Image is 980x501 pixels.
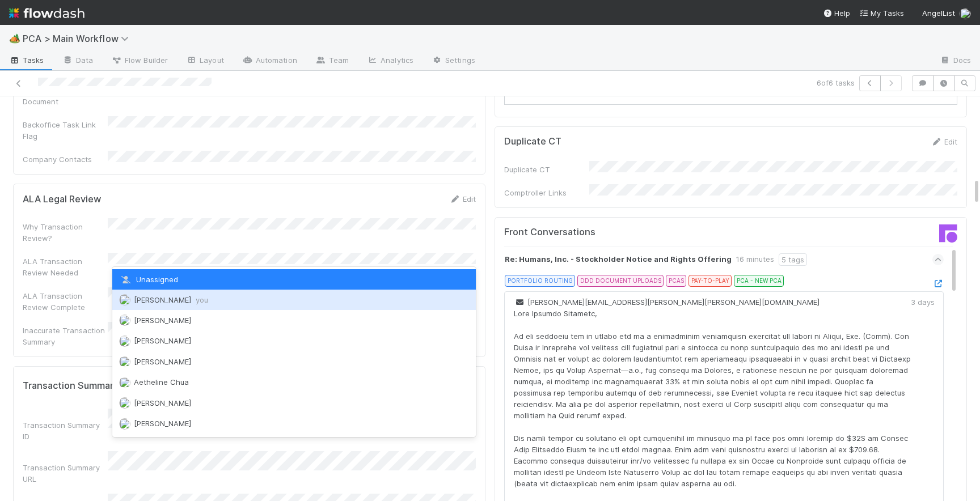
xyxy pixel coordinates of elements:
a: Team [306,52,358,70]
h5: Transaction Summary [23,380,119,392]
span: [PERSON_NAME][EMAIL_ADDRESS][PERSON_NAME][PERSON_NAME][DOMAIN_NAME] [514,298,820,307]
h5: ALA Legal Review [23,194,101,205]
a: Data [53,52,102,70]
img: avatar_ba0ef937-97b0-4cb1-a734-c46f876909ef.png [119,294,130,305]
strong: Re: Humans, Inc. - Stockholder Notice and Rights Offering [505,253,732,266]
span: [PERSON_NAME] [134,419,191,428]
span: AngelList [922,9,955,18]
span: [PERSON_NAME] [134,398,191,407]
div: PCA - NEW PCA [734,275,784,286]
span: 🏕️ [9,33,20,43]
img: avatar_ba0ef937-97b0-4cb1-a734-c46f876909ef.png [960,8,971,19]
div: Signed Offline Document [23,84,108,107]
img: front-logo-b4b721b83371efbadf0a.svg [939,224,957,243]
div: PCAS [666,275,686,286]
span: My Tasks [859,9,904,18]
span: [PERSON_NAME] [134,295,208,304]
img: avatar_103f69d0-f655-4f4f-bc28-f3abe7034599.png [119,377,130,388]
h5: Front Conversations [504,227,723,238]
span: [PERSON_NAME] [134,357,191,366]
a: Edit [449,194,476,203]
a: Settings [423,52,484,70]
div: Transaction Summary ID [23,419,108,442]
div: 5 tags [779,253,807,266]
div: ALA Transaction Review Needed [23,256,108,278]
a: Flow Builder [102,52,177,70]
a: Analytics [358,52,423,70]
div: Company Contacts [23,154,108,165]
span: PCA > Main Workflow [23,33,134,44]
div: 3 days [911,296,935,308]
div: ALA Transaction Review Complete [23,290,108,313]
a: My Tasks [859,7,904,19]
span: [PERSON_NAME] [134,316,191,325]
span: 6 of 6 tasks [817,77,855,88]
span: [PERSON_NAME] [134,336,191,345]
div: Inaccurate Transaction Summary [23,325,108,347]
img: avatar_55a2f090-1307-4765-93b4-f04da16234ba.png [119,315,130,326]
div: Comptroller Links [504,187,589,198]
div: Backoffice Task Link Flag [23,119,108,142]
div: PAY-TO-PLAY [688,275,732,286]
div: Transaction Summary URL [23,462,108,485]
div: PORTFOLIO ROUTING [505,275,575,286]
span: Unassigned [119,275,178,284]
h5: Duplicate CT [504,136,561,147]
div: DDD DOCUMENT UPLOADS [577,275,664,286]
a: Layout [177,52,233,70]
span: Tasks [9,54,44,66]
a: Docs [931,52,980,70]
img: avatar_1d14498f-6309-4f08-8780-588779e5ce37.png [119,336,130,347]
div: Why Transaction Review? [23,221,108,244]
div: Duplicate CT [504,164,589,175]
a: Automation [233,52,306,70]
div: 16 minutes [736,253,774,266]
img: avatar_df83acd9-d480-4d6e-a150-67f005a3ea0d.png [119,418,130,430]
div: Help [823,7,850,19]
span: Flow Builder [111,54,168,66]
a: Edit [931,137,957,146]
img: logo-inverted-e16ddd16eac7371096b0.svg [9,3,85,23]
span: you [196,295,208,304]
img: avatar_adb74e0e-9f86-401c-adfc-275927e58b0b.png [119,397,130,409]
span: Aetheline Chua [134,377,189,387]
img: avatar_55c8bf04-bdf8-4706-8388-4c62d4787457.png [119,356,130,367]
